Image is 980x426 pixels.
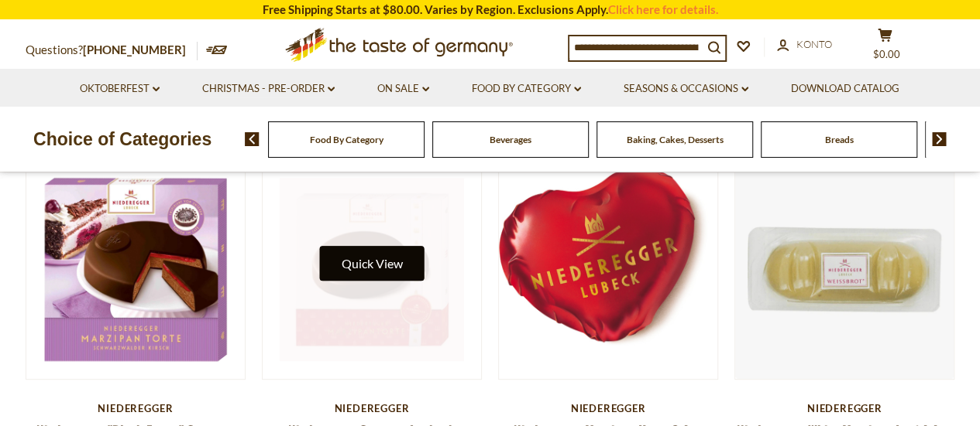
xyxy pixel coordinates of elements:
a: Download Catalog [791,80,899,97]
img: next arrow [932,132,947,146]
img: Niederegger [499,160,718,356]
div: Niederegger [262,402,483,414]
a: Baking, Cakes, Desserts [627,134,724,145]
img: Niederegger [263,160,482,379]
div: Niederegger [734,402,955,414]
span: $0.00 [873,48,900,60]
button: $0.00 [862,28,909,66]
img: Niederegger [26,160,246,379]
a: Food By Category [310,134,383,145]
p: Questions? [26,40,198,60]
a: Click here for details. [608,2,718,16]
a: On Sale [377,80,429,97]
a: [PHONE_NUMBER] [83,43,186,56]
a: Beverages [490,134,531,145]
a: Konto [777,36,832,53]
img: Niederegger [735,160,954,379]
a: Seasons & Occasions [624,80,748,97]
button: Quick View [319,246,424,281]
a: Oktoberfest [80,80,160,97]
a: Food By Category [472,80,581,97]
img: previous arrow [245,132,260,146]
a: Christmas - PRE-ORDER [202,80,335,97]
div: Niederegger [26,402,246,414]
span: Konto [796,38,832,50]
a: Breads [825,134,854,145]
div: Niederegger [498,402,719,414]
